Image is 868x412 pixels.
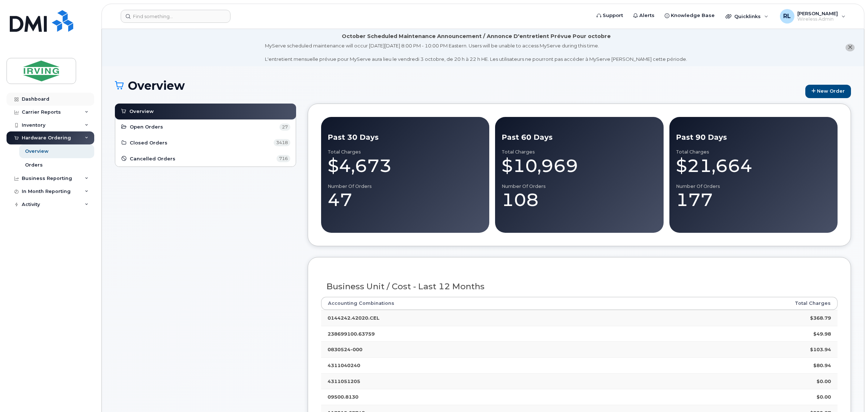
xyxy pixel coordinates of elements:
strong: 09500.8130 [328,394,358,400]
div: 177 [676,189,831,211]
div: Past 60 Days [502,132,657,143]
th: Accounting Combinations [321,297,658,310]
div: Number of Orders [676,184,831,189]
a: New Order [805,85,851,98]
strong: 238699100.63759 [328,331,375,337]
h3: Business Unit / Cost - Last 12 Months [327,282,832,291]
a: Open Orders 27 [121,123,290,131]
span: Cancelled Orders [130,155,175,162]
strong: $49.98 [813,331,831,337]
strong: $0.00 [817,394,831,400]
strong: 0830524-000 [328,346,362,352]
div: $10,969 [502,155,657,177]
strong: 0144242.42020.CEL [328,315,379,321]
div: Total Charges [502,149,657,155]
div: October Scheduled Maintenance Announcement / Annonce D'entretient Prévue Pour octobre [342,33,611,40]
span: Closed Orders [130,139,167,146]
span: 3418 [274,139,290,146]
div: Total Charges [328,149,483,155]
strong: $368.79 [810,315,831,321]
div: $21,664 [676,155,831,177]
div: 108 [502,189,657,211]
strong: 4311040240 [328,362,360,368]
span: Open Orders [130,123,163,130]
div: Number of Orders [328,184,483,189]
strong: 4311051205 [328,378,360,384]
h1: Overview [115,79,802,92]
strong: $80.94 [813,362,831,368]
th: Total Charges [658,297,838,310]
div: Past 90 Days [676,132,831,143]
div: 47 [328,189,483,211]
strong: $0.00 [817,378,831,384]
span: 716 [277,155,290,162]
div: Total Charges [676,149,831,155]
button: close notification [846,44,855,51]
div: Number of Orders [502,184,657,189]
strong: $103.94 [810,346,831,352]
div: $4,673 [328,155,483,177]
div: MyServe scheduled maintenance will occur [DATE][DATE] 8:00 PM - 10:00 PM Eastern. Users will be u... [265,42,687,63]
span: 27 [279,123,290,131]
a: Closed Orders 3418 [121,139,290,147]
span: Overview [129,108,154,115]
a: Overview [120,107,291,116]
div: Past 30 Days [328,132,483,143]
a: Cancelled Orders 716 [121,154,290,163]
